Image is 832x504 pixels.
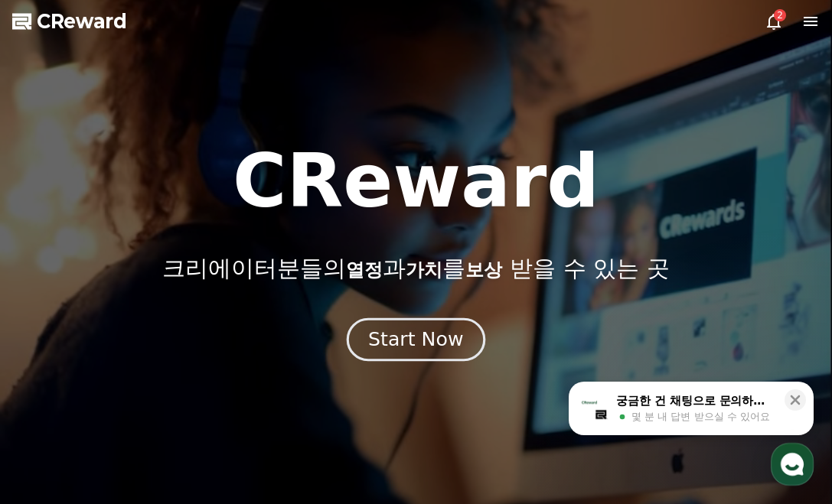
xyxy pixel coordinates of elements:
[140,401,158,413] span: 대화
[162,255,669,282] p: 크리에이터분들의 과 를 받을 수 있는 곳
[5,377,101,415] a: 홈
[12,9,127,34] a: CReward
[346,259,383,281] span: 열정
[465,259,502,281] span: 보상
[237,400,255,412] span: 설정
[48,400,57,412] span: 홈
[233,145,599,218] h1: CReward
[406,259,442,281] span: 가치
[37,9,127,34] span: CReward
[101,377,197,415] a: 대화
[350,334,482,349] a: Start Now
[347,317,485,361] button: Start Now
[368,327,463,353] div: Start Now
[197,377,294,415] a: 설정
[765,12,783,31] a: 2
[774,9,786,21] div: 2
